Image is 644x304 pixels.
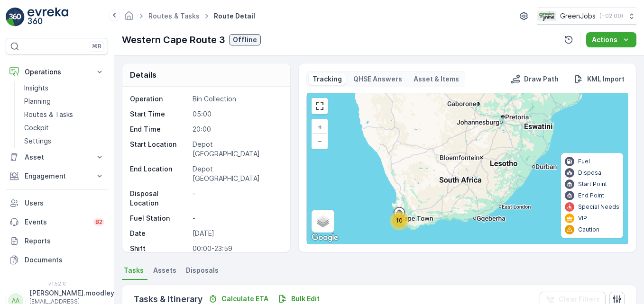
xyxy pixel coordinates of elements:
a: Homepage [124,14,134,22]
p: Shift [130,244,189,253]
a: Events82 [6,213,108,232]
a: Routes & Tasks [148,12,200,20]
p: Offline [233,35,257,45]
p: Caution [578,226,599,233]
p: Start Location [130,140,189,159]
p: Depot [GEOGRAPHIC_DATA] [193,164,281,183]
p: 82 [95,218,102,226]
p: Special Needs [578,203,619,211]
button: Asset [6,148,108,167]
a: Users [6,194,108,213]
p: Disposal Location [130,189,189,208]
p: Engagement [25,171,89,181]
a: Open this area in Google Maps (opens a new window) [309,232,340,244]
p: - [193,214,281,223]
p: Reports [25,236,104,246]
p: Operations [25,67,89,77]
img: Google [309,232,340,244]
a: Zoom In [313,120,327,134]
button: Engagement [6,167,108,186]
a: Cockpit [20,121,108,134]
span: v 1.52.0 [6,281,108,286]
span: Route Detail [212,11,257,21]
p: - [193,189,281,208]
span: Tasks [124,266,144,275]
a: Routes & Tasks [20,108,108,121]
a: Documents [6,250,108,269]
button: Draw Path [507,73,562,85]
a: Layers [313,211,333,232]
a: View Fullscreen [313,99,327,113]
span: − [318,137,322,145]
span: Disposals [186,266,219,275]
p: 00:00-23:59 [193,244,281,253]
p: Documents [25,255,104,265]
img: Green_Jobs_Logo.png [537,11,556,21]
button: GreenJobs(+02:00) [537,8,636,25]
p: Events [25,217,88,227]
p: [PERSON_NAME].moodley [29,288,114,298]
p: Operation [130,94,189,104]
button: Actions [586,32,636,47]
button: Offline [229,34,261,45]
span: 10 [396,217,403,224]
p: Users [25,198,104,208]
span: Assets [153,266,176,275]
p: 05:00 [193,109,281,119]
p: Asset [25,152,89,162]
p: Bulk Edit [291,294,320,304]
p: End Time [130,125,189,134]
p: ⌘B [92,43,101,50]
p: KML Import [587,74,625,84]
a: Insights [20,81,108,95]
p: Actions [592,35,617,45]
a: Settings [20,134,108,148]
p: End Location [130,164,189,183]
p: Routes & Tasks [24,110,73,119]
p: Western Cape Route 3 [122,33,225,47]
a: Zoom Out [313,134,327,148]
a: Reports [6,232,108,250]
p: 20:00 [193,125,281,134]
p: Settings [24,136,51,146]
img: logo [6,8,25,27]
p: Fuel Station [130,214,189,223]
p: Start Time [130,109,189,119]
p: QHSE Answers [353,74,402,84]
button: KML Import [570,73,628,85]
p: Calculate ETA [221,294,268,304]
p: ( +02:00 ) [599,12,623,20]
img: logo_light-DOdMpM7g.png [28,8,68,27]
p: Start Point [578,180,607,188]
p: [DATE] [193,229,281,238]
a: Planning [20,95,108,108]
p: Planning [24,97,51,106]
p: End Point [578,192,604,199]
p: Depot [GEOGRAPHIC_DATA] [193,140,281,159]
p: Date [130,229,189,238]
button: Operations [6,63,108,81]
p: GreenJobs [560,11,596,21]
p: Fuel [578,158,590,165]
p: VIP [578,215,587,222]
span: + [318,123,322,131]
div: 0 [307,93,628,244]
p: Clear Filters [559,295,600,304]
p: Insights [24,83,48,93]
p: Tracking [313,74,342,84]
p: Disposal [578,169,603,177]
p: Draw Path [524,74,559,84]
p: Asset & Items [414,74,459,84]
div: 10 [390,211,409,230]
p: Cockpit [24,123,49,133]
p: Details [130,69,156,80]
p: Bin Collection [193,94,281,104]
